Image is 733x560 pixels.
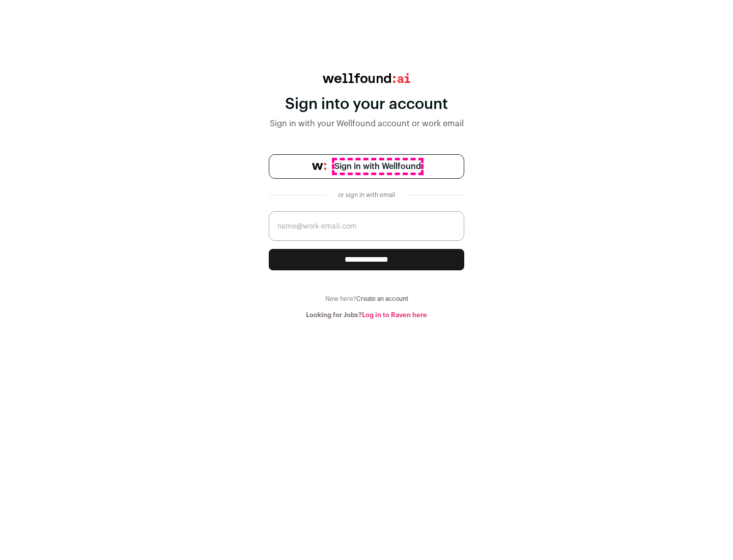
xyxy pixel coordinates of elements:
[269,295,464,303] div: New here?
[269,154,464,179] a: Sign in with Wellfound
[356,296,408,302] a: Create an account
[269,211,464,241] input: name@work-email.com
[334,160,421,173] span: Sign in with Wellfound
[269,95,464,114] div: Sign into your account
[362,312,427,318] a: Log in to Raven here
[312,163,326,170] img: wellfound-symbol-flush-black-fb3c872781a75f747ccb3a119075da62bfe97bd399995f84a933054e44a575c4.png
[323,73,410,83] img: wellfound:ai
[269,118,464,130] div: Sign in with your Wellfound account or work email
[269,311,464,319] div: Looking for Jobs?
[334,191,399,199] div: or sign in with email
